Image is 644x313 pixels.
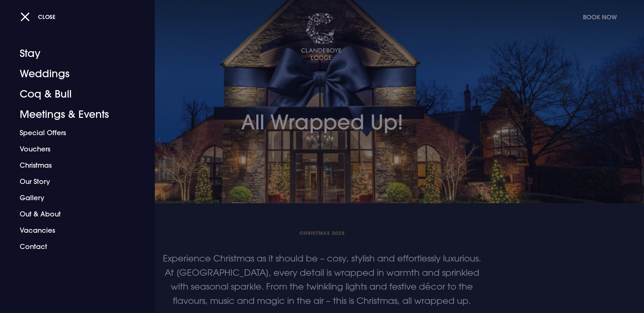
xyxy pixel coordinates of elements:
span: Close [38,13,56,20]
a: Gallery [20,190,127,206]
a: Christmas [20,157,127,173]
a: Meetings & Events [20,104,127,125]
a: Our Story [20,173,127,190]
a: Special Offers [20,125,127,141]
a: Out & About [20,206,127,222]
a: Contact [20,238,127,255]
a: Stay [20,43,127,64]
button: Close [20,10,56,24]
a: Weddings [20,64,127,84]
a: Vouchers [20,141,127,157]
a: Vacancies [20,222,127,238]
a: Coq & Bull [20,84,127,104]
